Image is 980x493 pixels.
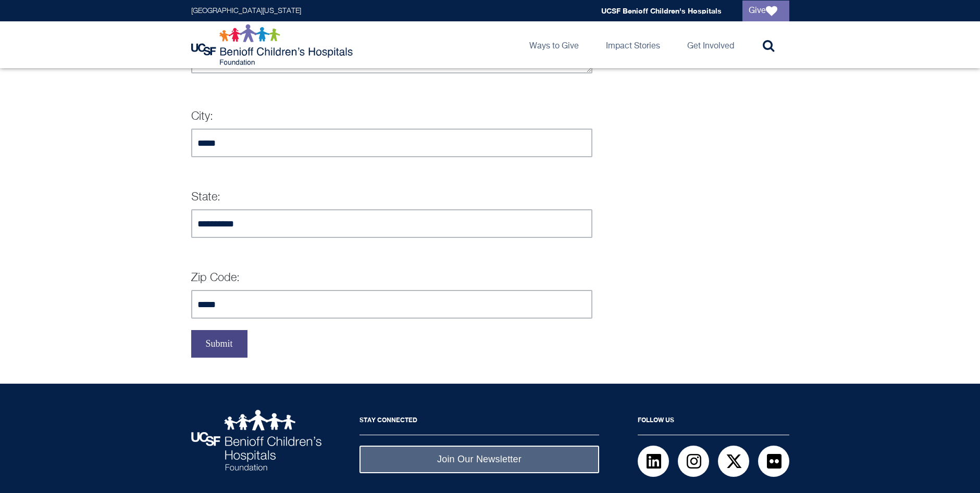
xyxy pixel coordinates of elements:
img: UCSF Benioff Children's Hospitals [191,410,321,471]
h2: Stay Connected [359,410,599,435]
a: Get Involved [679,21,742,68]
label: State: [191,192,220,203]
input: Submit [191,330,247,358]
a: Give [742,1,789,21]
label: Zip Code: [191,272,240,284]
a: Join Our Newsletter [359,446,599,473]
a: Ways to Give [521,21,587,68]
h2: Follow Us [638,410,789,435]
a: UCSF Benioff Children's Hospitals [601,6,722,15]
label: City: [191,111,213,122]
img: Logo for UCSF Benioff Children's Hospitals Foundation [191,24,355,66]
a: [GEOGRAPHIC_DATA][US_STATE] [191,7,301,15]
a: Impact Stories [598,21,668,68]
